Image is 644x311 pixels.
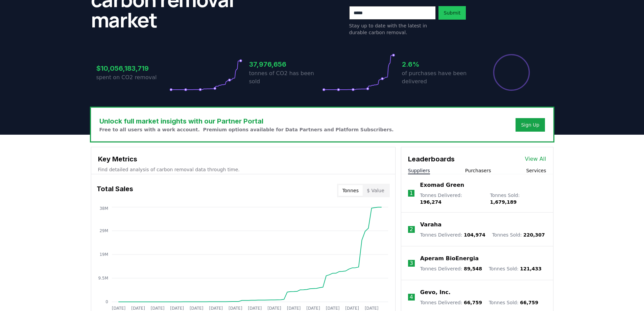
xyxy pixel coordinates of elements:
[408,154,455,164] h3: Leaderboards
[229,306,242,311] tspan: [DATE]
[410,225,413,234] p: 2
[249,59,322,69] h3: 37,976,656
[170,306,184,311] tspan: [DATE]
[489,299,538,306] p: Tonnes Sold :
[363,185,388,196] button: $ Value
[249,69,322,86] p: tonnes of CO2 has been sold
[99,116,394,126] h3: Unlock full market insights with our Partner Portal
[490,192,546,205] p: Tonnes Sold :
[408,167,430,174] button: Suppliers
[523,232,545,238] span: 220,307
[105,299,108,304] tspan: 0
[99,228,108,233] tspan: 29M
[420,254,479,263] a: Aperam BioEnergia
[209,306,223,311] tspan: [DATE]
[338,185,363,196] button: Tonnes
[492,231,545,238] p: Tonnes Sold :
[516,118,545,132] button: Sign Up
[410,293,413,301] p: 4
[189,306,203,311] tspan: [DATE]
[267,306,281,311] tspan: [DATE]
[409,189,413,197] p: 1
[306,306,320,311] tspan: [DATE]
[98,166,388,173] p: Find detailed analysis of carbon removal data through time.
[420,199,442,205] span: 196,274
[97,184,133,197] h3: Total Sales
[520,300,538,305] span: 66,759
[520,266,542,271] span: 121,433
[96,63,169,73] h3: $10,056,183,719
[345,306,359,311] tspan: [DATE]
[410,259,413,267] p: 3
[438,6,466,20] button: Submit
[150,306,164,311] tspan: [DATE]
[490,199,517,205] span: 1,679,189
[364,306,378,311] tspan: [DATE]
[99,126,394,133] p: Free to all users with a work account. Premium options available for Data Partners and Platform S...
[464,232,485,238] span: 104,974
[464,300,482,305] span: 66,759
[420,181,464,189] a: Exomad Green
[98,276,108,281] tspan: 9.5M
[287,306,301,311] tspan: [DATE]
[420,288,451,296] a: Gevo, Inc.
[464,266,482,271] span: 89,548
[98,154,388,164] h3: Key Metrics
[420,265,482,272] p: Tonnes Delivered :
[131,306,145,311] tspan: [DATE]
[349,22,436,36] p: Stay up to date with the latest in durable carbon removal.
[96,73,169,82] p: spent on CO2 removal
[526,167,546,174] button: Services
[493,53,530,91] div: Percentage of sales delivered
[326,306,339,311] tspan: [DATE]
[248,306,262,311] tspan: [DATE]
[402,69,475,86] p: of purchases have been delivered
[525,155,546,163] a: View All
[489,265,542,272] p: Tonnes Sold :
[420,231,485,238] p: Tonnes Delivered :
[99,252,108,257] tspan: 19M
[465,167,491,174] button: Purchasers
[420,221,442,229] a: Varaha
[420,299,482,306] p: Tonnes Delivered :
[521,121,539,128] a: Sign Up
[99,206,108,211] tspan: 38M
[112,306,125,311] tspan: [DATE]
[402,59,475,69] h3: 2.6%
[420,192,483,205] p: Tonnes Delivered :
